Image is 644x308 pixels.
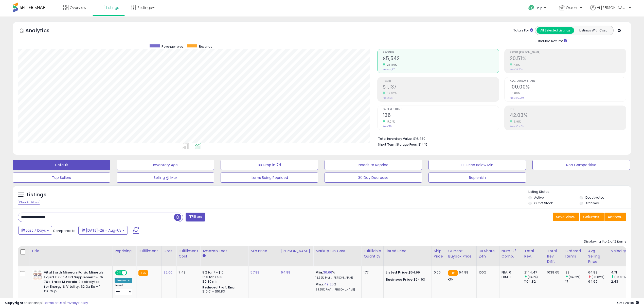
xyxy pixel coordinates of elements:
div: Amazon AI [115,278,132,283]
b: Total Inventory Value: [378,136,413,141]
small: Prev: 40.45% [510,125,524,128]
h2: $1,137 [383,84,499,91]
div: 4.71 [611,270,632,275]
small: (94.12%) [569,275,581,279]
div: 33 [565,270,586,275]
small: Prev: $861 [383,96,393,99]
div: Total Rev. [524,248,543,259]
div: 0.00 [434,270,442,275]
small: 32.02% [385,91,397,95]
div: Markup on Cost [315,248,359,254]
span: Hi [PERSON_NAME] [597,5,627,10]
div: Title [31,248,110,254]
div: Displaying 1 to 2 of 2 items [584,239,626,244]
div: Listed Price [386,248,430,254]
button: Non Competitive [532,160,630,170]
div: 1104.82 [524,279,545,284]
label: Active [534,195,544,200]
button: Replenish [428,173,526,183]
p: Listing States: [528,190,631,194]
small: (94.1%) [528,275,538,279]
small: Prev: 100.00% [510,96,524,99]
a: Privacy Policy [66,300,88,305]
strong: Copyright [5,300,24,305]
div: % [315,282,357,292]
small: FBA [448,270,458,276]
small: 4.11% [512,63,520,67]
small: 17.24% [385,120,395,124]
span: Revenue [199,44,212,49]
small: 26.80% [385,63,397,67]
i: Get Help [528,5,534,11]
div: Total Rev. Diff. [547,248,561,264]
div: 100% [479,270,495,275]
a: Help [524,1,551,16]
div: Fulfillment [138,248,159,254]
span: [DATE]-28 - Aug-03 [86,228,121,233]
span: Avg. Buybox Share [510,80,626,82]
span: Overview [70,5,86,10]
div: Current Buybox Price [448,248,474,259]
div: Ordered Items [565,248,584,259]
button: Top Sellers [13,173,110,183]
span: Profit [383,80,499,82]
li: $16,480 [378,135,623,141]
small: Prev: 19.70% [510,68,523,71]
button: Inventory Age [117,160,214,170]
button: BB Drop in 7d [221,160,318,170]
a: 64.99 [281,270,290,275]
button: Filters [186,213,205,221]
div: 64.99 [588,279,609,284]
span: Help [536,6,543,10]
th: The percentage added to the cost of goods (COGS) that forms the calculator for Min & Max prices. [313,246,362,266]
div: FBA: 0 [502,270,518,275]
div: $64.93 [386,277,428,282]
a: 57.99 [251,270,259,275]
button: Selling @ Max [117,173,214,183]
div: 177 [364,270,379,275]
span: Listings [106,5,119,10]
span: ROI [510,108,626,111]
small: (-0.02%) [592,275,604,279]
div: FBM: 1 [502,275,518,279]
h5: Listings [27,191,46,198]
div: $64.99 [386,270,428,275]
div: Min Price [251,248,277,254]
div: 2144.47 [524,270,545,275]
button: Last 7 Days [18,226,52,235]
small: FBA [138,270,148,276]
small: 0.00% [510,91,520,95]
button: Listings With Cost [574,27,612,34]
span: Oxkom [566,5,579,10]
h2: 42.03% [510,112,626,119]
div: 15% for > $10 [202,275,244,279]
div: [PERSON_NAME] [281,248,311,254]
div: Clear All Filters [18,200,40,205]
span: Profit [PERSON_NAME] [510,51,626,54]
div: Velocity [611,248,630,254]
label: Out of Stock [534,201,553,205]
img: 512tTgj1PYL._SL40_.jpg [32,270,43,280]
div: seller snap | | [5,301,88,305]
p: 16.92% Profit [PERSON_NAME] [315,276,357,280]
h2: 136 [383,112,499,119]
div: Amazon Fees [202,248,246,254]
button: Save View [553,213,579,221]
div: BB Share 24h. [479,248,497,259]
div: 2.43 [611,279,632,284]
div: Num of Comp. [502,248,520,259]
small: Prev: $4,371 [383,68,395,71]
b: Business Price: [386,277,414,282]
div: Ship Price [434,248,444,259]
div: Avg Selling Price [588,248,607,264]
span: 64.99 [459,270,468,275]
a: 32.00 [164,270,173,275]
h2: 100.00% [510,84,626,91]
div: $10.01 - $10.83 [202,289,244,294]
div: Include Returns [531,38,573,44]
label: Archived [585,201,599,205]
span: Revenue [383,51,499,54]
b: Listed Price: [386,270,409,275]
span: Last 7 Days [26,228,46,233]
label: Deactivated [585,195,604,200]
